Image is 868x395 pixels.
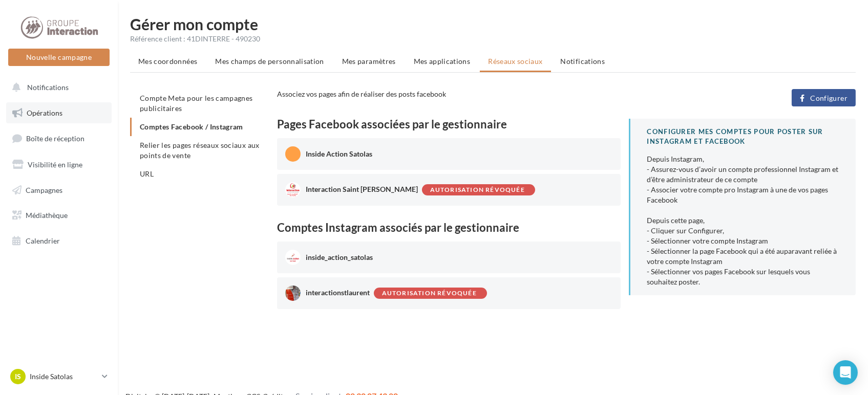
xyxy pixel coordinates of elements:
span: URL [140,169,154,178]
a: Visibilité en ligne [6,154,112,175]
button: Notifications [6,77,108,98]
span: Mes champs de personnalisation [215,57,324,65]
span: Calendrier [26,236,60,245]
div: Pages Facebook associées par le gestionnaire [277,119,621,130]
button: Configurer [792,89,856,106]
span: IS [15,371,21,382]
span: Compte Meta pour les campagnes publicitaires [140,94,253,113]
span: Associez vos pages afin de réaliser des posts facebook [277,90,446,98]
a: Campagnes [6,180,112,201]
span: Campagnes [26,185,62,194]
div: Autorisation révoquée [382,290,477,297]
span: Interaction Saint [PERSON_NAME] [306,185,418,193]
div: Depuis Instagram, - Assurez-vous d’avoir un compte professionnel Instagram et d’être administrate... [647,154,839,287]
span: Opérations [27,108,62,117]
span: Inside Action Satolas [306,149,372,158]
a: Calendrier [6,230,112,252]
a: IS Inside Satolas [8,367,110,386]
a: Médiathèque [6,205,112,226]
span: Mes paramètres [342,57,396,65]
span: Relier les pages réseaux sociaux aux points de vente [140,141,260,160]
button: Nouvelle campagne [8,49,110,66]
span: Notifications [27,83,69,92]
div: CONFIGURER MES COMPTES POUR POSTER sur instagram et facebook [647,127,839,146]
span: Mes applications [414,57,471,65]
span: Mes coordonnées [138,57,197,65]
span: Notifications [561,57,605,65]
p: Inside Satolas [30,371,98,382]
div: Autorisation révoquée [430,187,525,193]
span: inside_action_satolas [306,253,373,261]
span: Visibilité en ligne [28,160,82,169]
a: Boîte de réception [6,127,112,149]
span: interactionstlaurent [306,288,370,297]
a: Opérations [6,102,112,124]
span: Configurer [810,94,848,102]
span: Médiathèque [26,211,68,220]
div: Référence client : 41DINTERRE - 490230 [130,34,856,44]
div: Open Intercom Messenger [833,360,858,385]
span: Boîte de réception [26,134,84,143]
h1: Gérer mon compte [130,16,856,32]
div: Comptes Instagram associés par le gestionnaire [277,222,621,233]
